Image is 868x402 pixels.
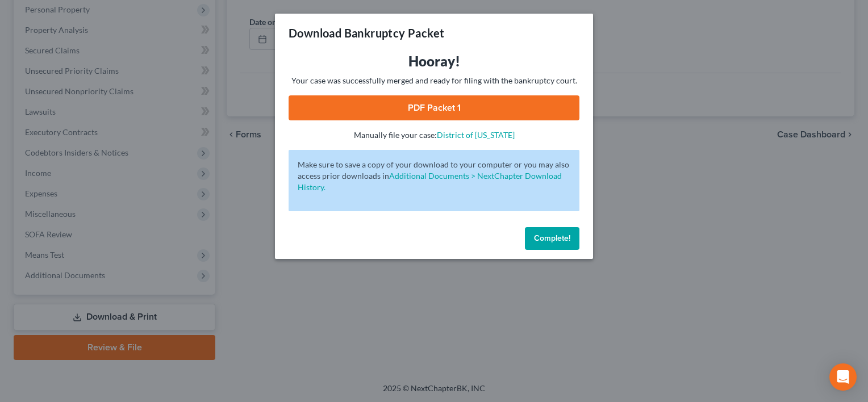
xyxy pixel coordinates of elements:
[289,129,579,141] p: Manually file your case:
[289,95,579,120] a: PDF Packet 1
[437,130,515,140] a: District of [US_STATE]
[829,363,857,391] div: Open Intercom Messenger
[298,159,570,193] p: Make sure to save a copy of your download to your computer or you may also access prior downloads in
[289,75,579,86] p: Your case was successfully merged and ready for filing with the bankruptcy court.
[289,52,579,70] h3: Hooray!
[289,25,444,41] h3: Download Bankruptcy Packet
[525,227,579,250] button: Complete!
[298,171,562,192] a: Additional Documents > NextChapter Download History.
[534,233,570,243] span: Complete!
